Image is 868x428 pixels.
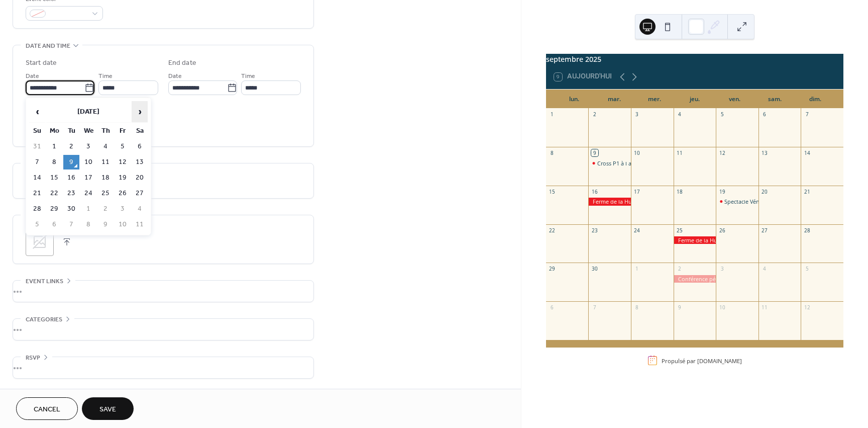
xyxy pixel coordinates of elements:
span: Date [26,71,39,81]
div: 8 [633,304,640,311]
div: 10 [633,149,640,156]
span: Cancel [34,404,60,415]
td: 9 [63,155,79,169]
td: 3 [80,139,96,154]
th: Sa [132,124,148,138]
span: Event links [26,276,63,287]
th: Tu [63,124,79,138]
div: 28 [804,227,811,234]
div: ••• [13,281,313,302]
div: lun. [554,90,594,109]
span: Date and time [26,41,70,51]
td: 5 [115,139,131,154]
span: Save [99,404,116,415]
div: 1 [549,111,556,118]
td: 23 [63,186,79,201]
td: 6 [46,217,62,232]
td: 11 [97,155,114,169]
td: 25 [97,186,114,201]
td: 22 [46,186,62,201]
div: sam. [755,90,795,109]
td: 9 [97,217,114,232]
td: 18 [97,170,114,185]
div: Propulsé par [662,357,742,364]
td: 14 [29,170,45,185]
td: 13 [132,155,148,169]
div: 2 [591,111,598,118]
td: 10 [80,155,96,169]
span: Date [168,71,182,81]
div: 6 [761,111,768,118]
div: 27 [761,227,768,234]
span: Time [241,71,255,81]
div: Conférence pédagogique [674,275,716,283]
div: 7 [804,111,811,118]
div: 8 [549,149,556,156]
td: 4 [97,139,114,154]
td: 19 [115,170,131,185]
div: 11 [761,304,768,311]
td: 26 [115,186,131,201]
div: ••• [13,357,313,378]
td: 21 [29,186,45,201]
th: Th [97,124,114,138]
td: 2 [63,139,79,154]
div: 13 [761,149,768,156]
div: Spectacle Vénerie de la P3 à la P6 [716,198,758,205]
div: septembre 2025 [546,54,843,65]
div: 30 [591,266,598,273]
td: 6 [132,139,148,154]
td: 20 [132,170,148,185]
td: 10 [115,217,131,232]
div: 4 [761,266,768,273]
span: Categories [26,314,62,325]
div: ••• [13,319,313,340]
td: 3 [115,202,131,216]
td: 28 [29,202,45,216]
div: Ferme de la Hulotte M1-M2-M3 [588,198,631,205]
td: 15 [46,170,62,185]
div: 25 [676,227,683,234]
th: We [80,124,96,138]
td: 1 [80,202,96,216]
div: ; [26,228,54,256]
div: 19 [719,188,726,195]
div: 1 [633,266,640,273]
button: Cancel [16,397,78,420]
th: Mo [46,124,62,138]
td: 7 [63,217,79,232]
span: Time [98,71,113,81]
span: RSVP [26,353,40,363]
td: 11 [132,217,148,232]
span: ‹ [30,102,45,122]
td: 12 [115,155,131,169]
div: 20 [761,188,768,195]
div: Ferme de la Hulotte P3/P4 [674,236,716,244]
div: 15 [549,188,556,195]
div: Cross P1 à l a P6 [597,159,639,167]
div: 26 [719,227,726,234]
td: 16 [63,170,79,185]
div: Cross P1 à l a P6 [588,159,631,167]
div: 3 [719,266,726,273]
td: 1 [46,139,62,154]
td: 29 [46,202,62,216]
td: 31 [29,139,45,154]
div: 10 [719,304,726,311]
div: Spectacle Vénerie de la P3 à la P6 [724,198,810,205]
div: jeu. [675,90,715,109]
td: 30 [63,202,79,216]
div: 7 [591,304,598,311]
div: End date [168,58,196,68]
td: 27 [132,186,148,201]
div: 14 [804,149,811,156]
div: 12 [804,304,811,311]
td: 4 [132,202,148,216]
th: Su [29,124,45,138]
td: 7 [29,155,45,169]
div: 24 [633,227,640,234]
div: 9 [591,149,598,156]
div: 29 [549,266,556,273]
td: 8 [46,155,62,169]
